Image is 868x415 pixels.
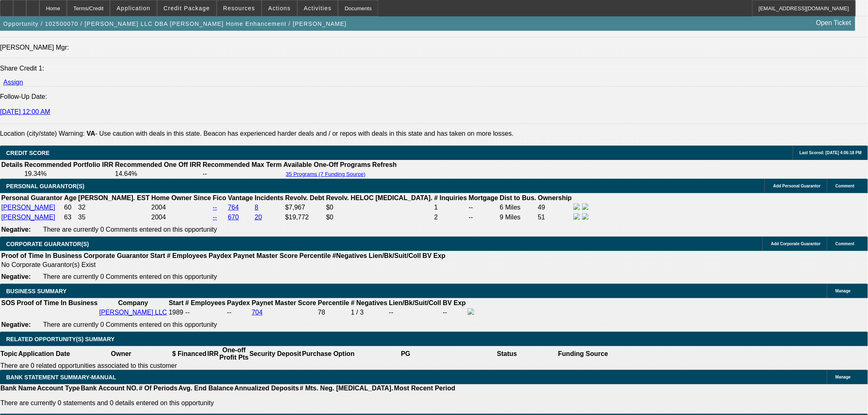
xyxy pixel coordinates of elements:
[209,252,232,259] b: Paydex
[468,308,474,315] img: facebook-icon.png
[64,194,76,201] b: Age
[1,226,31,233] b: Negative:
[78,213,150,222] td: 35
[37,384,80,392] th: Account Type
[457,346,558,362] th: Status
[114,161,201,169] th: Recommended One Off IRR
[389,299,441,306] b: Lien/Bk/Suit/Coll
[3,79,23,86] a: Assign
[116,5,150,11] span: Application
[285,213,325,222] td: $19,772
[1,161,23,169] th: Details
[326,203,433,212] td: $0
[299,252,331,259] b: Percentile
[6,336,114,342] span: RELATED OPPORTUNITY(S) SUMMARY
[468,213,499,222] td: --
[558,346,609,362] th: Funding Source
[213,214,217,221] a: --
[326,213,433,222] td: $0
[351,309,387,316] div: 1 / 3
[228,214,239,221] a: 670
[299,384,394,392] th: # Mts. Neg. [MEDICAL_DATA].
[434,213,467,222] td: 2
[283,171,368,178] button: 35 Programs (7 Funding Source)
[6,150,50,156] span: CREDIT SCORE
[799,150,862,155] span: Last Scored: [DATE] 4:06:18 PM
[217,0,261,16] button: Resources
[185,309,190,316] span: --
[355,346,456,362] th: PG
[372,161,397,169] th: Refresh
[64,213,77,222] td: 63
[6,183,85,189] span: PERSONAL GUARANTOR(S)
[3,21,347,27] span: Opportunity / 102500070 / [PERSON_NAME] LLC DBA [PERSON_NAME] Home Enhancement / [PERSON_NAME]
[1,273,31,280] b: Negative:
[388,308,441,317] td: --
[252,309,263,316] a: 704
[304,5,332,11] span: Activities
[500,213,537,222] td: 9 Miles
[773,184,821,188] span: Add Personal Guarantor
[285,194,324,201] b: Revolv. Debt
[6,288,66,294] span: BUSINESS SUMMARY
[64,203,77,212] td: 60
[227,308,251,317] td: --
[582,213,589,220] img: linkedin-icon.png
[469,194,498,201] b: Mortgage
[394,384,456,392] th: Most Recent Period
[326,194,433,201] b: Revolv. HELOC [MEDICAL_DATA].
[151,204,166,211] span: 2004
[158,0,216,16] button: Credit Package
[1,321,31,328] b: Negative:
[213,194,226,201] b: Fico
[99,309,167,316] a: [PERSON_NAME] LLC
[213,204,217,211] a: --
[16,299,98,307] th: Proof of Time In Business
[43,273,217,280] span: There are currently 0 Comments entered on this opportunity
[434,194,467,201] b: # Inquiries
[249,346,302,362] th: Security Deposit
[1,214,55,221] a: [PERSON_NAME]
[252,299,316,306] b: Paynet Master Score
[573,203,580,210] img: facebook-icon.png
[302,346,355,362] th: Purchase Option
[836,184,854,188] span: Comment
[233,252,298,259] b: Paynet Master Score
[255,194,283,201] b: Incidents
[43,321,217,328] span: There are currently 0 Comments entered on this opportunity
[6,374,116,381] span: BANK STATEMENT SUMMARY-MANUAL
[178,384,234,392] th: Avg. End Balance
[423,252,445,259] b: BV Exp
[202,170,282,178] td: --
[139,384,178,392] th: # Of Periods
[1,252,82,260] th: Proof of Time In Business
[573,213,580,220] img: facebook-icon.png
[771,242,821,246] span: Add Corporate Guarantor
[234,384,299,392] th: Annualized Deposits
[268,5,291,11] span: Actions
[168,308,184,317] td: 1989
[164,5,210,11] span: Credit Package
[223,5,255,11] span: Resources
[84,252,148,259] b: Corporate Guarantor
[255,214,262,221] a: 20
[18,346,70,362] th: Application Date
[6,241,89,247] span: CORPORATE GUARANTOR(S)
[24,161,114,169] th: Recommended Portfolio IRR
[151,214,166,221] span: 2004
[151,194,211,201] b: Home Owner Since
[813,16,854,30] a: Open Ticket
[283,161,371,169] th: Available One-Off Programs
[298,0,338,16] button: Activities
[538,194,572,201] b: Ownership
[1,204,55,211] a: [PERSON_NAME]
[836,289,851,293] span: Manage
[255,204,258,211] a: 8
[228,204,239,211] a: 764
[351,299,387,306] b: # Negatives
[80,384,139,392] th: Bank Account NO.
[318,309,349,316] div: 78
[369,252,421,259] b: Lien/Bk/Suit/Coll
[87,130,95,137] b: VA
[1,299,16,307] th: SOS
